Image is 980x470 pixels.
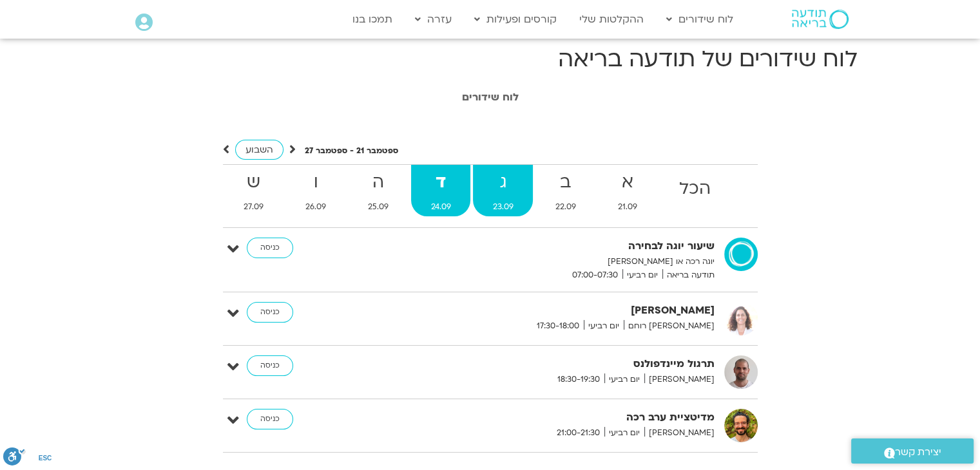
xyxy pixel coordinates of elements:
[644,373,715,386] span: [PERSON_NAME]
[659,165,730,216] a: הכל
[535,168,595,197] strong: ב
[286,165,346,216] a: ו26.09
[573,7,650,32] a: ההקלטות שלי
[286,200,346,214] span: 26.09
[468,7,563,32] a: קורסים ופעילות
[399,238,715,255] strong: שיעור יוגה לבחירה
[399,409,715,426] strong: מדיטציית ערב רכה
[224,165,283,216] a: ש27.09
[553,373,604,386] span: 18:30-19:30
[473,200,533,214] span: 23.09
[535,200,595,214] span: 22.09
[346,7,399,32] a: תמכו בנו
[584,319,624,333] span: יום רביעי
[604,373,644,386] span: יום רביעי
[399,302,715,319] strong: [PERSON_NAME]
[792,10,849,29] img: תודעה בריאה
[247,302,293,323] a: כניסה
[411,200,470,214] span: 24.09
[473,168,533,197] strong: ג
[598,165,657,216] a: א21.09
[535,165,595,216] a: ב22.09
[305,144,398,158] p: ספטמבר 21 - ספטמבר 27
[532,319,584,333] span: 17:30-18:00
[604,426,644,440] span: יום רביעי
[598,200,657,214] span: 21.09
[399,355,715,373] strong: תרגול מיינדפולנס
[411,168,470,197] strong: ד
[662,268,715,282] span: תודעה בריאה
[123,44,858,75] h1: לוח שידורים של תודעה בריאה
[895,444,941,461] span: יצירת קשר
[349,165,408,216] a: ה25.09
[286,168,346,197] strong: ו
[660,7,740,32] a: לוח שידורים
[408,7,458,32] a: עזרה
[644,426,715,440] span: [PERSON_NAME]
[622,268,662,282] span: יום רביעי
[399,255,715,268] p: יוגה רכה או [PERSON_NAME]
[659,174,730,203] strong: הכל
[552,426,604,440] span: 21:00-21:30
[851,438,974,464] a: יצירת קשר
[473,165,533,216] a: ג23.09
[598,168,657,197] strong: א
[224,168,283,197] strong: ש
[349,200,408,214] span: 25.09
[411,165,470,216] a: ד24.09
[247,409,293,429] a: כניסה
[245,144,273,156] span: השבוע
[224,200,283,214] span: 27.09
[247,238,293,258] a: כניסה
[235,140,283,160] a: השבוע
[130,91,851,103] h1: לוח שידורים
[568,268,622,282] span: 07:00-07:30
[624,319,715,333] span: [PERSON_NAME] רוחם
[247,355,293,376] a: כניסה
[349,168,408,197] strong: ה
